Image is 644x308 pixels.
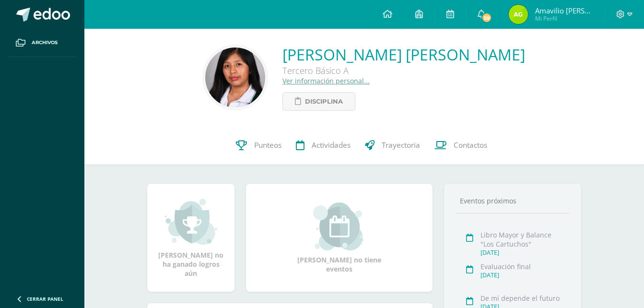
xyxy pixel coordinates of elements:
[480,271,566,279] div: [DATE]
[480,230,566,249] div: Libro Mayor y Balance "Los Cartuchos"
[480,294,566,303] div: De mí depende el futuro
[229,126,289,165] a: Punteos
[27,296,63,302] span: Cerrar panel
[480,249,566,257] div: [DATE]
[165,198,217,246] img: achievement_small.png
[157,198,225,278] div: [PERSON_NAME] no ha ganado logros aún
[312,140,351,150] span: Actividades
[480,262,566,271] div: Evaluación final
[313,202,365,250] img: event_small.png
[289,126,358,165] a: Actividades
[282,44,525,65] a: [PERSON_NAME] [PERSON_NAME]
[535,14,593,23] span: Mi Perfil
[382,140,420,150] span: Trayectoria
[292,202,387,273] div: [PERSON_NAME] no tiene eventos
[254,140,281,150] span: Punteos
[456,196,569,205] div: Eventos próximos
[32,39,58,47] span: Archivos
[427,126,494,165] a: Contactos
[305,93,343,110] span: Disciplina
[454,140,487,150] span: Contactos
[481,12,492,23] span: 59
[509,5,528,24] img: ae19480459d7ba6c514e2c1454fce315.png
[282,76,370,85] a: Ver información personal...
[535,6,593,15] span: Amavilio [PERSON_NAME]
[282,92,355,111] a: Disciplina
[8,29,77,57] a: Archivos
[358,126,427,165] a: Trayectoria
[205,47,265,107] img: 4eda8c5448607fbe2feead86e9cc7c5e.png
[282,65,525,76] div: Tercero Básico A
